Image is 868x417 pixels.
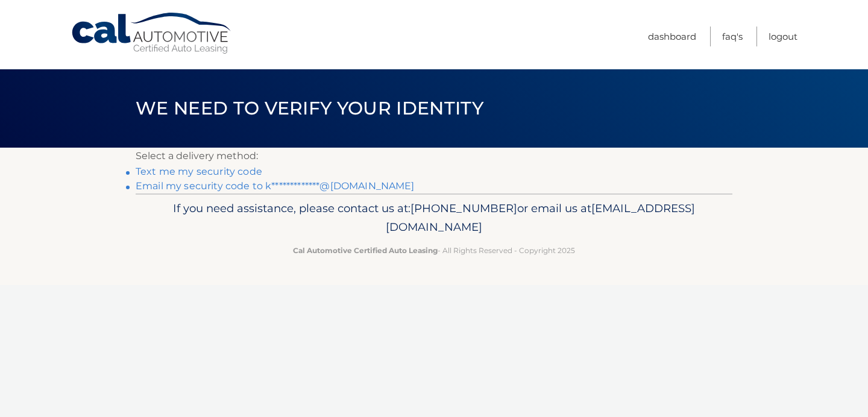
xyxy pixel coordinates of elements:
a: Cal Automotive [71,12,233,55]
p: - All Rights Reserved - Copyright 2025 [143,244,725,257]
a: Dashboard [648,27,696,46]
span: We need to verify your identity [136,97,483,119]
p: Select a delivery method: [136,148,732,165]
p: If you need assistance, please contact us at: or email us at [143,199,725,237]
strong: Cal Automotive Certified Auto Leasing [293,246,438,255]
a: Text me my security code [136,166,262,177]
a: Logout [769,27,797,46]
span: [PHONE_NUMBER] [410,201,517,215]
a: FAQ's [722,27,743,46]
